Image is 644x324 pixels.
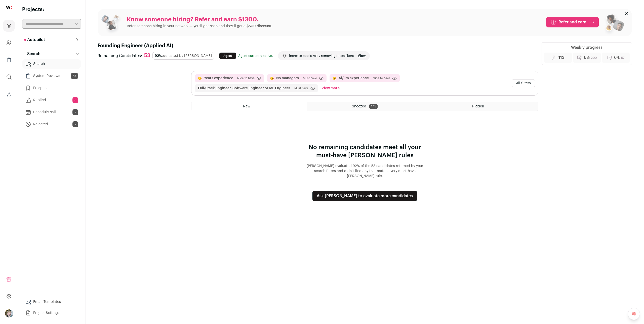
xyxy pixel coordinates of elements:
button: All filters [512,79,535,87]
img: wellfound-shorthand-0d5821cbd27db2630d0214b213865d53afaa358527fdda9d0ea32b1df1b89c2c.svg [6,6,12,9]
span: 67 [71,73,78,79]
span: 5 [72,97,78,103]
div: 53 [144,53,150,59]
h1: Founding Engineer (Applied AI) [98,42,370,49]
a: Prospects [22,83,81,93]
span: 92% [155,54,162,58]
button: Open dropdown [5,309,13,317]
img: 6494470-medium_jpg [5,309,13,317]
p: Autopilot [24,37,45,43]
a: Company Lists [3,54,15,66]
a: Refer and earn [546,17,599,27]
span: 145 [369,104,378,109]
img: referral_people_group_1-3817b86375c0e7f77b15e9e1740954ef64e1f78137dd7e9f4ff27367cb2cd09a.png [101,13,123,35]
a: View [358,54,366,58]
p: [PERSON_NAME] evaluated 92% of the 53 candidates returned by your search filters and didn’t find ... [302,164,428,179]
a: Project Settings [22,308,81,318]
a: Schedule call2 [22,107,81,117]
a: Email Templates [22,297,81,307]
div: Weekly progress [571,45,602,51]
span: 64 [614,55,625,61]
p: Know someone hiring? Refer and earn $1300. [127,16,272,24]
button: View more [320,84,341,92]
button: Full-Stack Engineer, Software Engineer or ML Engineer [198,86,290,91]
img: referral_people_group_2-7c1ec42c15280f3369c0665c33c00ed472fd7f6af9dd0ec46c364f9a93ccf9a4.png [603,12,625,36]
span: / 57 [619,56,625,59]
span: Snoozed [352,105,366,108]
h2: Projects: [22,6,81,13]
button: Autopilot [22,35,81,45]
button: Ask [PERSON_NAME] to evaluate more candidates [312,191,417,201]
span: Must have [294,86,308,90]
span: New [243,105,250,108]
button: Ai/llm experience [339,76,369,81]
span: / 200 [589,56,597,59]
p: Refer someone hiring in your network — you’ll get cash and they’ll get a $500 discount. [127,24,272,29]
a: Snoozed 145 [307,102,422,111]
span: Nice to have [373,76,390,80]
p: Increase pool size by removing these filters [289,54,354,58]
span: 2 [72,121,78,127]
p: Search [24,51,41,57]
a: Hidden [423,102,538,111]
a: Agent [219,53,236,59]
a: Rejected2 [22,119,81,129]
button: No managers [276,76,299,81]
a: Replied5 [22,95,81,105]
button: Search [22,49,81,59]
a: System Reviews67 [22,71,81,81]
a: Company and ATS Settings [3,37,15,49]
a: 🧠 [628,308,640,320]
span: 2 [72,109,78,115]
span: 63 [584,55,597,61]
span: Must have [303,76,317,80]
button: Years experience [204,76,233,81]
a: Projects [3,20,15,32]
span: Agent currently active. [238,54,273,57]
p: No remaining candidates meet all your must-have [PERSON_NAME] rules [302,143,428,159]
a: Search [22,59,81,69]
span: Nice to have [237,76,255,80]
a: Leads (Backoffice) [3,88,15,100]
span: 113 [558,55,565,61]
span: Hidden [472,105,484,108]
span: Remaining Candidates: [98,53,142,59]
div: evaluated by [PERSON_NAME] [152,52,214,60]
